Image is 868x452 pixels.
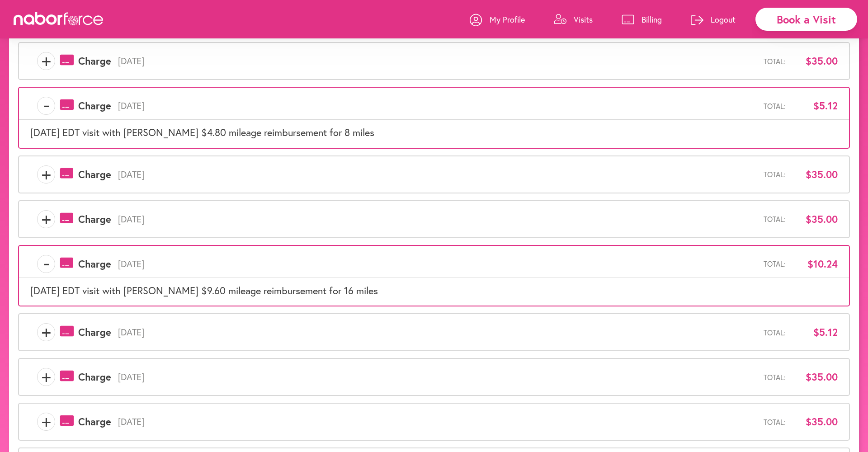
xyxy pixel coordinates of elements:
[793,258,838,270] span: $10.24
[642,14,662,25] p: Billing
[622,6,662,33] a: Billing
[793,371,838,383] span: $35.00
[764,57,786,66] span: Total:
[574,14,593,25] p: Visits
[78,326,111,338] span: Charge
[30,126,374,139] span: [DATE] EDT visit with [PERSON_NAME] $4.80 mileage reimbursement for 8 miles
[111,372,764,382] span: [DATE]
[111,100,764,111] span: [DATE]
[38,368,55,386] span: +
[111,214,764,225] span: [DATE]
[111,56,764,66] span: [DATE]
[111,169,764,180] span: [DATE]
[764,259,786,268] span: Total:
[78,100,111,112] span: Charge
[38,97,55,115] span: -
[711,14,736,25] p: Logout
[764,418,786,426] span: Total:
[111,416,764,427] span: [DATE]
[111,259,764,269] span: [DATE]
[764,328,786,337] span: Total:
[78,169,111,180] span: Charge
[793,213,838,225] span: $35.00
[38,323,55,341] span: +
[554,6,593,33] a: Visits
[78,416,111,428] span: Charge
[38,165,55,184] span: +
[764,215,786,223] span: Total:
[38,210,55,228] span: +
[793,100,838,112] span: $5.12
[470,6,525,33] a: My Profile
[793,416,838,428] span: $35.00
[78,371,111,383] span: Charge
[78,55,111,67] span: Charge
[793,55,838,67] span: $35.00
[764,373,786,381] span: Total:
[78,258,111,270] span: Charge
[691,6,736,33] a: Logout
[793,326,838,338] span: $5.12
[38,52,55,70] span: +
[793,169,838,180] span: $35.00
[764,102,786,110] span: Total:
[38,255,55,273] span: -
[490,14,525,25] p: My Profile
[111,327,764,338] span: [DATE]
[755,8,857,31] div: Book a Visit
[30,284,378,297] span: [DATE] EDT visit with [PERSON_NAME] $9.60 mileage reimbursement for 16 miles
[764,170,786,179] span: Total:
[38,413,55,431] span: +
[78,213,111,225] span: Charge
